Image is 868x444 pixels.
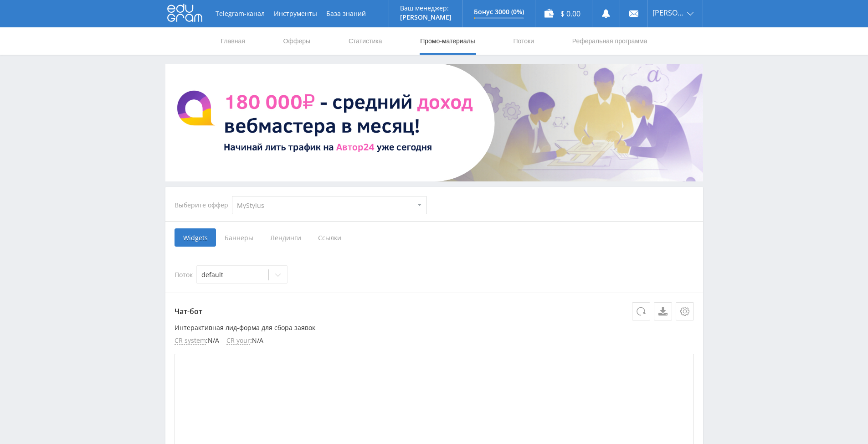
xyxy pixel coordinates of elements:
span: Widgets [175,228,216,247]
img: BannerAvtor24 [165,64,703,181]
button: Обновить [632,302,650,320]
div: Поток [175,265,694,284]
p: [PERSON_NAME] [400,14,452,21]
a: Потоки [512,27,535,55]
button: Настройки [676,302,694,320]
span: [PERSON_NAME] [652,9,684,16]
p: Чат-бот [175,302,694,320]
span: CR system [175,337,206,345]
span: CR your [226,337,250,345]
span: Лендинги [262,228,309,247]
li: : N/A [175,337,219,345]
a: Статистика [348,27,383,55]
span: Баннеры [216,228,262,247]
p: Интерактивная лид-форма для сбора заявок [175,324,694,331]
a: Скачать [654,302,672,320]
li: : N/A [226,337,263,345]
div: Выберите оффер [175,201,232,209]
a: Реферальная программа [571,27,648,55]
span: Ссылки [309,228,350,247]
a: Офферы [282,27,312,55]
a: Промо-материалы [419,27,476,55]
a: Главная [220,27,246,55]
p: Бонус 3000 (0%) [474,8,524,15]
p: Ваш менеджер: [400,5,452,12]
